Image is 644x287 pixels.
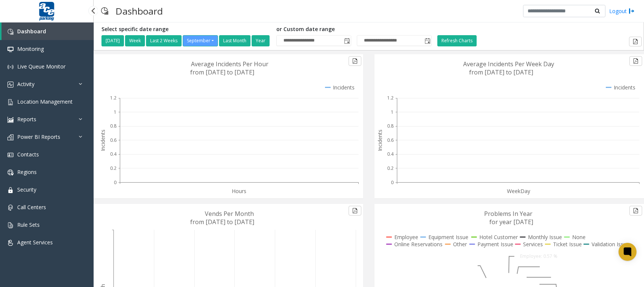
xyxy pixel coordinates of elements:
[110,165,116,171] text: 0.2
[437,35,477,46] button: Refresh Charts
[17,98,73,105] span: Location Management
[391,179,394,186] text: 0
[1,22,94,40] a: Dashboard
[349,206,361,216] button: Export to pdf
[387,95,394,101] text: 1.2
[7,170,13,175] img: 'icon'
[17,151,39,158] span: Contacts
[17,116,36,123] span: Reports
[7,82,13,88] img: 'icon'
[17,186,36,193] span: Security
[146,35,182,46] button: Last 2 Weeks
[99,129,106,151] text: Incidents
[232,187,246,195] text: Hours
[463,60,554,68] text: Average Incidents Per Week Day
[101,35,124,46] button: [DATE]
[7,187,13,193] img: 'icon'
[276,26,432,33] h5: or Custom date range
[391,109,394,115] text: 1
[387,137,394,143] text: 0.6
[110,95,116,101] text: 1.2
[114,109,116,115] text: 1
[7,205,13,211] img: 'icon'
[17,168,37,175] span: Regions
[205,210,254,218] text: Vends Per Month
[110,137,116,143] text: 0.6
[489,218,533,226] text: for year [DATE]
[17,204,46,211] span: Call Centers
[219,35,250,46] button: Last Month
[387,123,394,129] text: 0.8
[387,151,394,157] text: 0.4
[183,35,218,46] button: September
[387,165,394,171] text: 0.2
[190,68,254,76] text: from [DATE] to [DATE]
[17,80,34,88] span: Activity
[252,35,270,46] button: Year
[7,64,13,70] img: 'icon'
[629,37,642,46] button: Export to pdf
[7,240,13,246] img: 'icon'
[17,133,60,140] span: Power BI Reports
[110,123,116,129] text: 0.8
[17,45,44,52] span: Monitoring
[629,206,642,216] button: Export to pdf
[101,26,271,33] h5: Select specific date range
[7,134,13,140] img: 'icon'
[17,239,53,246] span: Agent Services
[17,221,40,228] span: Rule Sets
[191,60,268,68] text: Average Incidents Per Hour
[110,151,117,157] text: 0.4
[520,253,558,259] text: Employee: 0.57 %
[7,99,13,105] img: 'icon'
[376,129,383,151] text: Incidents
[629,7,635,15] img: logout
[125,35,145,46] button: Week
[7,222,13,228] img: 'icon'
[101,2,108,20] img: pageIcon
[112,2,167,20] h3: Dashboard
[114,179,116,186] text: 0
[7,152,13,158] img: 'icon'
[7,46,13,52] img: 'icon'
[484,210,532,218] text: Problems In Year
[7,29,13,35] img: 'icon'
[17,63,66,70] span: Live Queue Monitor
[190,218,254,226] text: from [DATE] to [DATE]
[349,56,361,66] button: Export to pdf
[469,68,533,76] text: from [DATE] to [DATE]
[7,117,13,123] img: 'icon'
[17,28,46,35] span: Dashboard
[507,187,531,195] text: WeekDay
[343,36,351,46] span: Toggle popup
[629,56,642,66] button: Export to pdf
[423,36,431,46] span: Toggle popup
[609,7,635,15] a: Logout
